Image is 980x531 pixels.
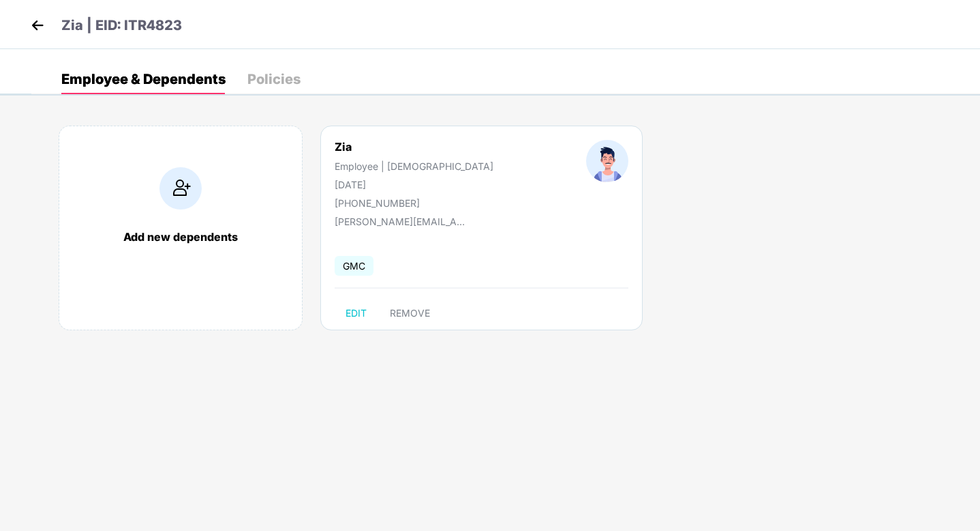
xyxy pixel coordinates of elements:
span: GMC [335,256,373,276]
div: [PERSON_NAME][EMAIL_ADDRESS][DOMAIN_NAME] [335,216,471,227]
div: Zia [335,140,493,154]
button: REMOVE [379,302,441,324]
p: Zia | EID: ITR4823 [61,15,182,36]
div: Employee & Dependents [61,72,226,86]
div: [PHONE_NUMBER] [335,197,493,209]
div: Add new dependents [73,230,288,244]
div: Employee | [DEMOGRAPHIC_DATA] [335,160,493,172]
div: [DATE] [335,179,493,190]
img: profileImage [586,140,628,182]
img: addIcon [159,167,202,210]
img: back [27,15,48,35]
span: REMOVE [390,308,430,319]
div: Policies [247,72,301,86]
span: EDIT [346,308,367,319]
button: EDIT [335,302,378,324]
